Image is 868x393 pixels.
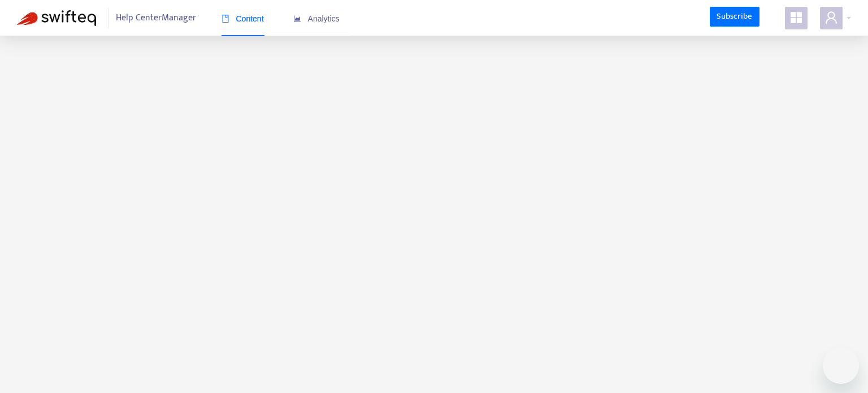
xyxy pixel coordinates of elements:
[823,348,859,384] iframe: Button to launch messaging window
[293,15,301,23] span: area-chart
[789,11,803,24] span: appstore
[824,11,838,24] span: user
[116,7,196,29] span: Help Center Manager
[293,14,340,23] span: Analytics
[222,15,229,23] span: book
[222,14,264,23] span: Content
[17,10,96,26] img: Swifteq
[710,7,759,27] a: Subscribe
